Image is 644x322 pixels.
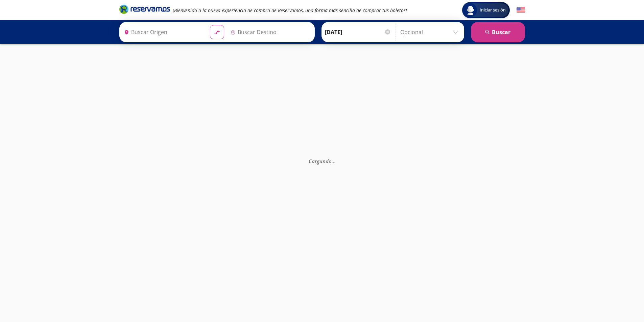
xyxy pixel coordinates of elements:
em: ¡Bienvenido a la nueva experiencia de compra de Reservamos, una forma más sencilla de comprar tus... [173,7,407,14]
a: Brand Logo [119,4,170,16]
input: Opcional [400,24,461,41]
span: . [334,157,336,164]
button: Buscar [471,22,525,42]
em: Cargando [309,157,336,164]
span: . [333,157,334,164]
span: Iniciar sesión [477,7,508,14]
button: English [517,6,525,15]
input: Buscar Origen [121,24,205,41]
input: Buscar Destino [228,24,311,41]
iframe: Messagebird Livechat Widget [605,283,637,315]
i: Brand Logo [119,4,170,14]
span: . [332,157,333,164]
input: Elegir Fecha [325,24,391,41]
